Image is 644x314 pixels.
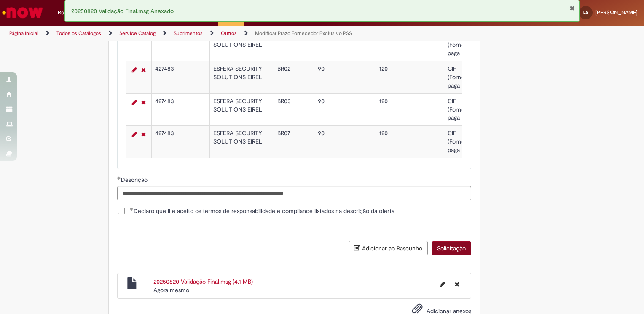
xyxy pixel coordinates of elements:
span: Obrigatório Preenchido [130,208,134,211]
button: Adicionar ao Rascunho [349,241,428,255]
time: 29/09/2025 17:33:31 [153,286,189,294]
td: 90 [314,93,376,126]
button: Fechar Notificação [569,5,575,11]
a: 20250820 Validação Final.msg (4.1 MB) [153,278,253,285]
a: Editar Linha 5 [130,129,139,139]
td: 427483 [151,61,209,93]
a: Service Catalog [119,30,156,37]
td: 427483 [151,126,209,158]
span: Requisições [58,8,87,17]
a: Outros [221,30,237,37]
a: Todos os Catálogos [56,30,101,37]
a: Remover linha 3 [139,65,148,75]
button: Excluir 20250820 Validação Final.msg [450,277,464,291]
td: 120 [376,61,444,93]
td: ESFERA SECURITY SOLUTIONS EIRELI [209,61,274,93]
img: ServiceNow [1,4,44,21]
input: Descrição [117,186,471,200]
a: Suprimentos [174,30,203,37]
span: Declaro que li e aceito os termos de responsabilidade e compliance listados na descrição da oferta [130,207,394,215]
a: Editar Linha 3 [130,65,139,75]
span: 20250820 Validação Final.msg Anexado [71,7,174,15]
button: Editar nome de arquivo 20250820 Validação Final.msg [435,277,450,291]
td: BR03 [274,93,314,126]
span: Agora mesmo [153,286,189,294]
td: 120 [376,93,444,126]
td: 427483 [151,29,209,61]
td: 120 [376,29,444,61]
td: ESFERA SECURITY SOLUTIONS EIRELI [209,126,274,158]
td: CIF (Fornecedor paga Frete) [444,93,483,126]
td: 90 [314,29,376,61]
ul: Trilhas de página [6,26,423,41]
span: LS [583,10,588,15]
a: Remover linha 5 [139,129,148,139]
a: Remover linha 4 [139,97,148,107]
a: Página inicial [9,30,38,37]
td: CIF (Fornecedor paga Frete) [444,29,483,61]
a: Modificar Prazo Fornecedor Exclusivo PSS [255,30,352,37]
span: Obrigatório Preenchido [117,176,121,180]
td: ESFERA SECURITY SOLUTIONS EIRELI [209,29,274,61]
td: 90 [314,126,376,158]
span: [PERSON_NAME] [595,9,638,16]
td: ESFERA SECURITY SOLUTIONS EIRELI [209,93,274,126]
td: BR02 [274,61,314,93]
a: Editar Linha 4 [130,97,139,107]
td: CIF (Fornecedor paga Frete) [444,126,483,158]
td: CIF (Fornecedor paga Frete) [444,61,483,93]
button: Solicitação [432,241,471,255]
td: BR01 [274,29,314,61]
td: 427483 [151,93,209,126]
td: 90 [314,61,376,93]
td: BR07 [274,126,314,158]
td: 120 [376,126,444,158]
span: Descrição [121,176,149,184]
